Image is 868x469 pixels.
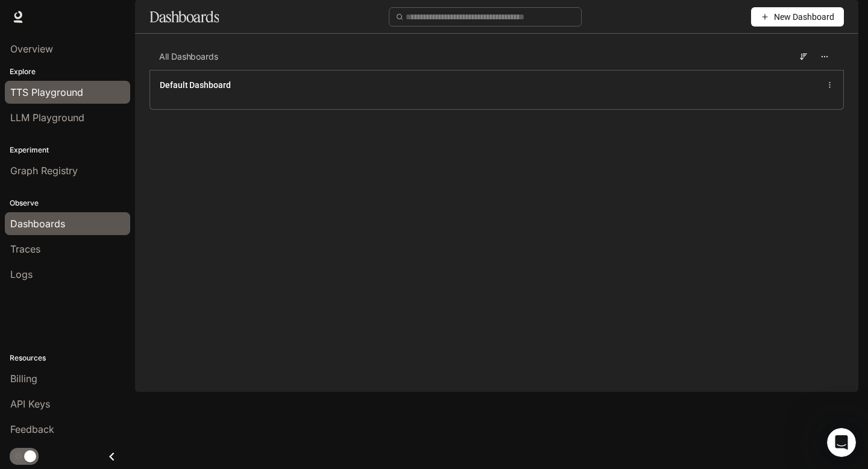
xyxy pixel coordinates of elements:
iframe: Intercom live chat [827,428,856,457]
span: All Dashboards [159,51,218,63]
button: New Dashboard [751,7,844,27]
span: New Dashboard [774,10,834,24]
a: Default Dashboard [160,79,231,91]
h1: Dashboards [149,5,219,29]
